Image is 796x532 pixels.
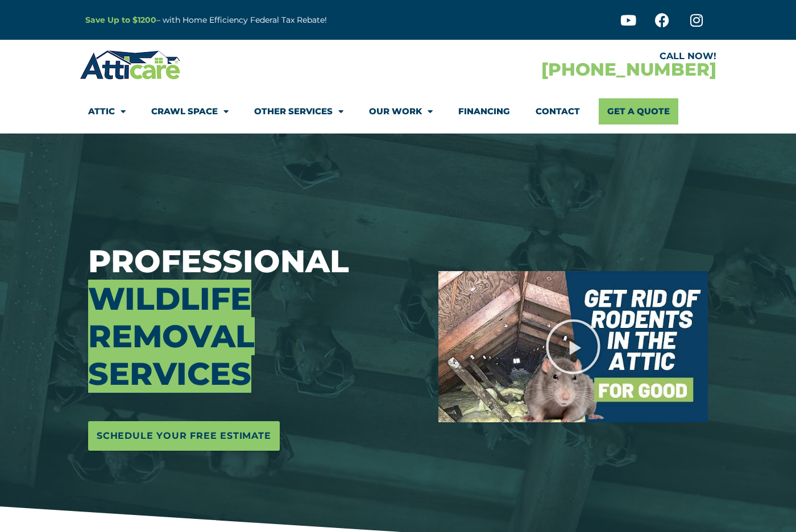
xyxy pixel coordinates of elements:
p: – with Home Efficiency Federal Tax Rebate! [85,14,454,27]
a: Crawl Space [151,98,229,124]
div: Play Video [545,318,602,375]
a: Contact [536,98,580,124]
a: Schedule Your Free Estimate [88,421,280,451]
a: Financing [458,98,510,124]
span: Schedule Your Free Estimate [97,427,271,445]
a: Other Services [254,98,343,124]
span: Wildlife Removal Services [88,280,255,393]
a: Save Up to $1200 [85,15,156,25]
div: CALL NOW! [398,52,716,61]
a: Get A Quote [599,98,678,124]
a: Our Work [369,98,433,124]
nav: Menu [88,98,708,124]
a: Attic [88,98,126,124]
h3: Professional [88,243,421,393]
